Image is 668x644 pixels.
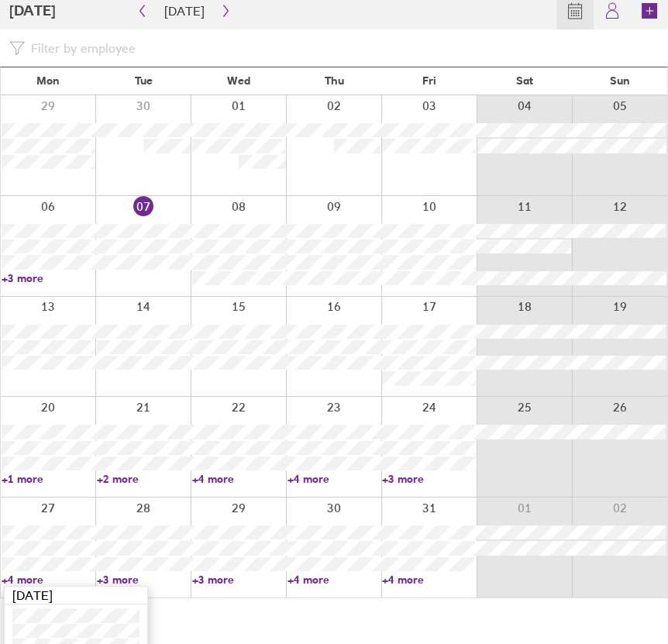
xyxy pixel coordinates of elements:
[382,472,476,486] a: +3 more
[422,74,436,87] span: Fri
[288,573,381,587] a: +4 more
[97,573,191,587] a: +3 more
[25,34,659,62] input: Filter by employee
[227,74,250,87] span: Wed
[2,573,95,587] a: +4 more
[288,472,381,486] a: +4 more
[192,472,286,486] a: +4 more
[516,74,533,87] span: Sat
[382,573,476,587] a: +4 more
[36,74,60,87] span: Mon
[135,74,153,87] span: Tue
[2,271,95,285] a: +3 more
[325,74,344,87] span: Thu
[5,587,147,604] div: [DATE]
[192,573,286,587] a: +3 more
[97,472,191,486] a: +2 more
[610,74,630,87] span: Sun
[2,472,95,486] a: +1 more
